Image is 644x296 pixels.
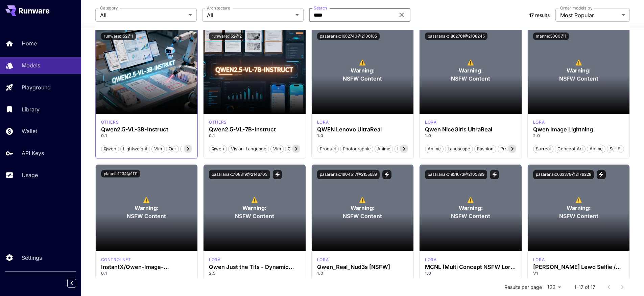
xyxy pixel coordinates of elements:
[375,146,393,152] span: Anime
[575,58,582,66] span: ⚠️
[459,66,483,75] span: Warning:
[151,144,165,153] button: vlm
[343,212,382,220] span: NSFW Content
[101,119,119,125] p: others
[166,146,178,152] span: ocr
[101,257,131,263] div: Qwen Image
[559,75,598,83] span: NSFW Content
[395,146,416,152] span: Editorial
[209,170,270,179] button: pasaranax:708319@2146703
[209,119,227,125] div: qwenimagecaptioning7b
[181,146,209,152] span: documents
[242,204,266,212] span: Warning:
[528,27,630,114] div: To view NSFW models, adjust the filter settings and toggle the option on.
[22,127,37,135] p: Wallet
[22,105,40,113] p: Library
[317,170,380,179] button: pasaranax:1904517@2155689
[312,165,414,251] div: To view NSFW models, adjust the filter settings and toggle the option on.
[575,196,582,204] span: ⚠️
[395,144,416,153] button: Editorial
[317,133,408,139] p: 1.0
[533,119,545,125] p: lora
[560,5,592,11] label: Order models by
[567,66,591,75] span: Warning:
[101,170,140,177] button: placeit:1234@1111
[504,284,542,291] p: Results per page
[451,212,490,220] span: NSFW Content
[340,144,373,153] button: Photographic
[425,170,487,179] button: pasaranax:1851673@2105899
[533,170,594,179] button: pasaranax:663378@2179228
[545,282,564,292] div: 100
[209,144,227,153] button: qwen
[597,170,606,179] button: View trigger words
[382,170,391,179] button: View trigger words
[209,257,220,263] p: lora
[425,126,516,133] h3: Qwen NiceGirls UltraReal
[425,119,436,125] p: lora
[152,146,164,152] span: vlm
[359,196,366,204] span: ⚠️
[100,11,186,19] span: All
[351,66,375,75] span: Warning:
[209,146,226,152] span: qwen
[533,257,545,263] p: lora
[420,27,522,114] div: To view NSFW models, adjust the filter settings and toggle the option on.
[425,144,444,153] button: Anime
[559,212,598,220] span: NSFW Content
[375,144,393,153] button: Anime
[209,270,300,276] p: 2.5
[533,270,624,276] p: V1
[533,126,624,133] h3: Qwen Image Lightning
[67,279,76,288] button: Collapse sidebar
[235,212,274,220] span: NSFW Content
[101,33,136,40] button: runware:152@1
[533,264,624,270] h3: [PERSON_NAME] Lewd Selfie / Snapchat [NSFW]
[209,264,300,270] div: Qwen Just the Tits - Dynamic Breasts [NSFW]
[567,204,591,212] span: Warning:
[555,144,586,153] button: Concept Art
[121,146,150,152] span: lightweight
[22,171,38,179] p: Usage
[22,149,44,157] p: API Keys
[467,58,474,66] span: ⚠️
[22,83,51,91] p: Playground
[425,270,516,276] p: 1.0
[533,33,569,40] button: manne:3000@1
[251,196,258,204] span: ⚠️
[340,146,373,152] span: Photographic
[207,11,293,19] span: All
[135,204,159,212] span: Warning:
[451,75,490,83] span: NSFW Content
[498,144,519,153] button: Product
[209,33,244,40] button: runware:152@2
[317,119,329,125] div: Qwen Image
[317,257,329,263] p: lora
[285,144,298,153] button: ocr
[204,165,306,251] div: To view NSFW models, adjust the filter settings and toggle the option on.
[475,146,496,152] span: Fashion
[560,11,619,19] span: Most Popular
[317,144,339,153] button: Product
[317,257,329,263] div: Qwen Image
[490,170,499,179] button: View trigger words
[317,264,408,270] h3: Qwen_Real_Nud3s [NSFW]
[425,264,516,270] h3: MCNL (Multi Concept NSFW Lora) [Qwen Image]
[143,196,150,204] span: ⚠️
[574,284,595,291] p: 1–17 of 17
[528,165,630,251] div: To view NSFW models, adjust the filter settings and toggle the option on.
[101,126,192,133] h3: Qwen2.5-VL-3B-Instruct
[533,264,624,270] div: Qwen Lewd Selfie / Snapchat [NSFW]
[209,126,300,133] h3: Qwen2.5-VL-7B-Instruct
[529,12,534,18] span: 17
[533,133,624,139] p: 2.0
[607,146,624,152] span: Sci-Fi
[467,196,474,204] span: ⚠️
[273,170,282,179] button: View trigger words
[101,144,119,153] button: qwen
[101,270,192,276] p: 0.1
